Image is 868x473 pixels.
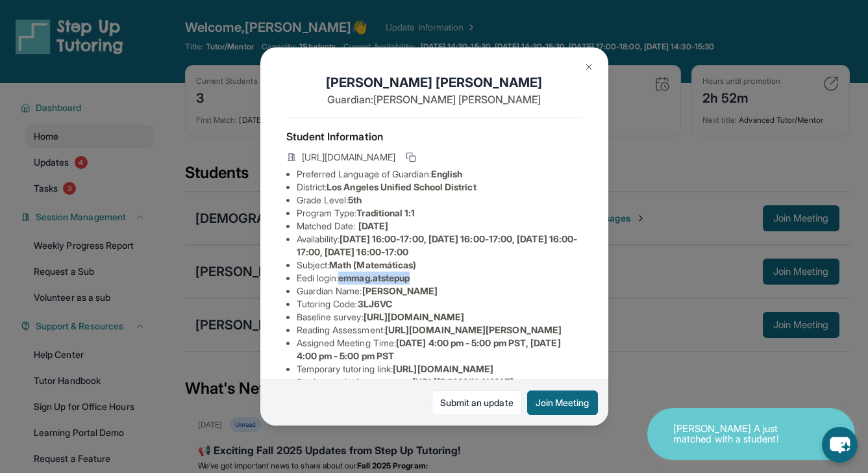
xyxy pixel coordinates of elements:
span: [URL][DOMAIN_NAME] [302,151,395,164]
span: [DATE] [358,220,388,231]
li: Matched Date: [297,220,582,233]
span: Math (Matemáticas) [329,259,416,270]
li: Grade Level: [297,194,582,207]
li: Preferred Language of Guardian: [297,168,582,181]
li: Guardian Name : [297,285,582,298]
h4: Student Information [286,129,582,144]
button: Join Meeting [527,390,598,415]
li: Tutoring Code : [297,298,582,311]
li: Availability: [297,233,582,259]
li: Reading Assessment : [297,324,582,337]
span: Los Angeles Unified School District [327,181,476,192]
span: emmag.atstepup [338,272,410,283]
span: English [431,168,463,179]
p: [PERSON_NAME] A just matched with a student! [673,424,803,445]
li: Subject : [297,259,582,272]
h1: [PERSON_NAME] [PERSON_NAME] [286,73,582,92]
button: chat-button [822,427,858,463]
a: Submit an update [432,390,522,415]
li: District: [297,181,582,194]
span: [URL][DOMAIN_NAME] [364,311,464,322]
span: [URL][DOMAIN_NAME][PERSON_NAME] [385,324,562,335]
span: [DATE] 16:00-17:00, [DATE] 16:00-17:00, [DATE] 16:00-17:00, [DATE] 16:00-17:00 [297,233,578,257]
span: 5th [348,194,362,205]
img: Close Icon [584,62,594,72]
li: Student end-of-year survey : [297,376,582,389]
li: Temporary tutoring link : [297,363,582,376]
span: 3LJ6VC [358,298,392,309]
span: [DATE] 4:00 pm - 5:00 pm PST, [DATE] 4:00 pm - 5:00 pm PST [297,337,561,361]
li: Assigned Meeting Time : [297,337,582,363]
li: Baseline survey : [297,311,582,324]
p: Guardian: [PERSON_NAME] [PERSON_NAME] [286,92,582,107]
span: [URL][DOMAIN_NAME] [412,376,513,387]
span: [URL][DOMAIN_NAME] [393,363,493,374]
span: Traditional 1:1 [356,207,415,218]
span: [PERSON_NAME] [362,285,438,296]
li: Program Type: [297,207,582,220]
button: Copy link [403,149,419,165]
li: Eedi login : [297,272,582,285]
